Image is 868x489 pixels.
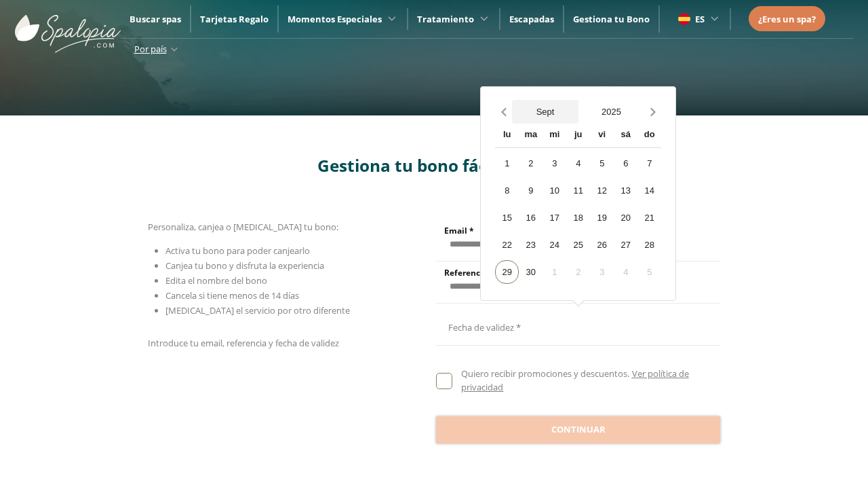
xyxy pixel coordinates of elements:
div: sá [614,124,637,147]
div: lu [495,124,519,147]
div: 6 [614,151,637,175]
button: Open years overlay [578,100,645,124]
button: Previous month [495,100,512,124]
span: Canjea tu bono y disfruta la experiencia [165,259,324,272]
div: 13 [614,179,637,202]
div: 5 [590,151,614,175]
div: 7 [637,151,661,175]
span: Gestiona tu bono fácilmente [317,154,551,177]
span: Introduce tu email, referencia y fecha de validez [148,337,339,349]
a: ¿Eres un spa? [758,12,816,26]
div: ju [566,124,590,147]
div: 18 [566,206,590,230]
a: Tarjetas Regalo [200,13,269,25]
span: Activa tu bono para poder canjearlo [165,244,310,257]
div: 3 [542,151,566,175]
div: 23 [519,233,542,257]
div: 5 [637,260,661,284]
div: Calendar wrapper [495,124,661,284]
div: 1 [542,260,566,284]
div: 1 [495,151,519,175]
div: 14 [637,179,661,202]
a: Escapadas [509,13,554,25]
div: 25 [566,233,590,257]
div: 22 [495,233,519,257]
span: [MEDICAL_DATA] el servicio por otro diferente [165,304,350,316]
div: 24 [542,233,566,257]
div: 21 [637,206,661,230]
div: 4 [566,151,590,175]
div: 28 [637,233,661,257]
div: do [637,124,661,147]
div: 4 [614,260,637,284]
span: Quiero recibir promociones y descuentos. [461,367,629,380]
a: Buscar spas [130,13,181,25]
a: Gestiona tu Bono [573,13,650,25]
div: 29 [495,260,519,284]
div: 11 [566,179,590,202]
div: mi [542,124,566,147]
div: 17 [542,206,566,230]
div: 3 [590,260,614,284]
div: 30 [519,260,542,284]
button: Open months overlay [512,100,578,124]
span: ¿Eres un spa? [758,13,816,25]
div: 26 [590,233,614,257]
a: Ver política de privacidad [461,367,688,393]
div: 12 [590,179,614,202]
div: 19 [590,206,614,230]
div: Calendar days [495,151,661,284]
div: 10 [542,179,566,202]
div: 27 [614,233,637,257]
span: Cancela si tiene menos de 14 días [165,289,299,302]
span: Personaliza, canjea o [MEDICAL_DATA] tu bono: [148,221,338,233]
span: Continuar [551,423,606,437]
div: 2 [566,260,590,284]
div: vi [590,124,614,147]
div: 15 [495,206,519,230]
div: 2 [519,151,542,175]
span: Edita el nombre del bono [165,274,267,287]
div: 9 [519,179,542,202]
div: 20 [614,206,637,230]
div: 16 [519,206,542,230]
div: ma [519,124,542,147]
img: ImgLogoSpalopia.BvClDcEz.svg [15,1,121,53]
button: Next month [644,100,661,124]
div: 8 [495,179,519,202]
span: Por país [134,43,167,55]
button: Continuar [436,416,720,443]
